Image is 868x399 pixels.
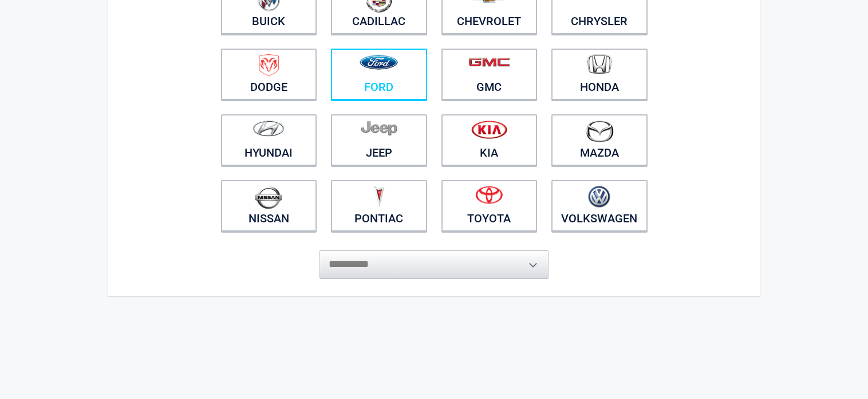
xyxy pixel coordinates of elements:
img: ford [360,55,398,70]
a: Kia [441,114,538,166]
a: Jeep [331,114,427,166]
img: toyota [475,186,503,204]
a: Nissan [221,180,317,232]
a: Volkswagen [551,180,648,232]
img: mazda [585,120,614,142]
img: dodge [259,54,279,77]
img: kia [471,120,507,139]
a: Ford [331,49,427,100]
img: gmc [468,57,510,67]
img: nissan [255,186,282,209]
img: honda [587,54,611,74]
a: Dodge [221,49,317,100]
a: Mazda [551,114,648,166]
a: GMC [441,49,538,100]
img: volkswagen [588,186,610,208]
a: Honda [551,49,648,100]
a: Toyota [441,180,538,232]
a: Pontiac [331,180,427,232]
img: hyundai [252,120,285,137]
img: jeep [361,120,397,136]
img: pontiac [373,186,385,208]
a: Hyundai [221,114,317,166]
